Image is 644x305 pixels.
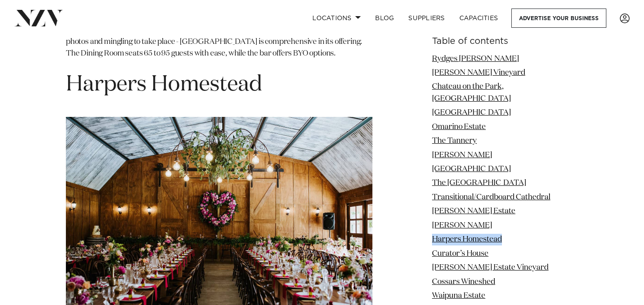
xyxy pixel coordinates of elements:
[432,83,511,102] a: Chateau on the Park, [GEOGRAPHIC_DATA]
[432,179,526,187] a: The [GEOGRAPHIC_DATA]
[432,109,511,116] a: [GEOGRAPHIC_DATA]
[432,278,495,285] a: Cossars Wineshed
[432,292,485,299] a: Waipuna Estate
[432,123,486,130] a: Omarino Estate
[432,137,477,145] a: The Tannery
[432,151,492,159] a: [PERSON_NAME]
[432,55,519,62] a: Rydges [PERSON_NAME]
[432,36,578,46] h6: Table of contents
[432,221,492,229] a: [PERSON_NAME]
[401,9,452,28] a: SUPPLIERS
[432,69,525,76] a: [PERSON_NAME] Vineyard
[432,264,549,271] a: [PERSON_NAME] Estate Vineyard
[432,207,515,215] a: [PERSON_NAME] Estate
[66,74,262,95] span: Harpers Homestead
[14,10,63,26] img: nzv-logo.png
[452,9,506,28] a: Capacities
[432,165,511,173] a: [GEOGRAPHIC_DATA]
[432,249,488,257] a: Curator’s House
[432,193,550,201] a: Transitional/Cardboard Cathedral
[305,9,368,28] a: Locations
[511,9,606,28] a: Advertise your business
[368,9,401,28] a: BLOG
[432,236,502,243] a: Harpers Homestead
